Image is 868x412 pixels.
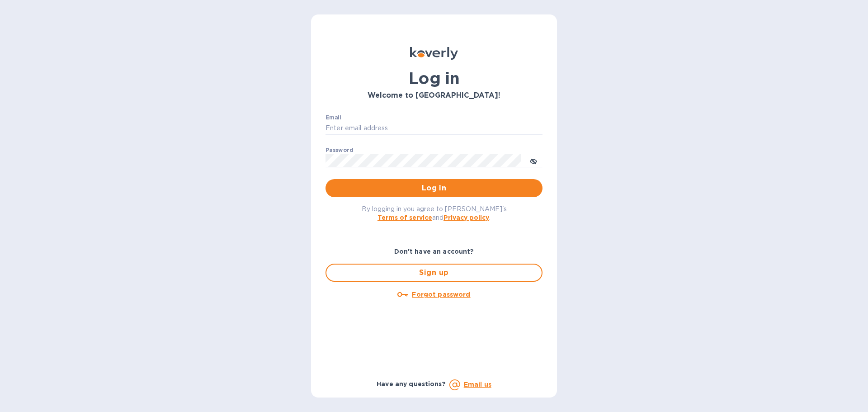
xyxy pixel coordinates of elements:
[325,91,542,100] h3: Welcome to [GEOGRAPHIC_DATA]!
[333,183,535,194] span: Log in
[524,152,542,170] button: toggle password visibility
[325,179,542,197] button: Log in
[362,205,507,221] span: By logging in you agree to [PERSON_NAME]'s and .
[325,147,353,153] label: Password
[325,122,542,135] input: Enter email address
[377,214,432,221] a: Terms of service
[325,69,542,88] h1: Log in
[410,47,458,60] img: Koverly
[325,115,341,120] label: Email
[334,267,534,278] span: Sign up
[325,264,542,282] button: Sign up
[464,381,491,388] a: Email us
[394,248,474,255] b: Don't have an account?
[412,291,470,298] u: Forgot password
[443,214,489,221] a: Privacy policy
[377,380,446,388] b: Have any questions?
